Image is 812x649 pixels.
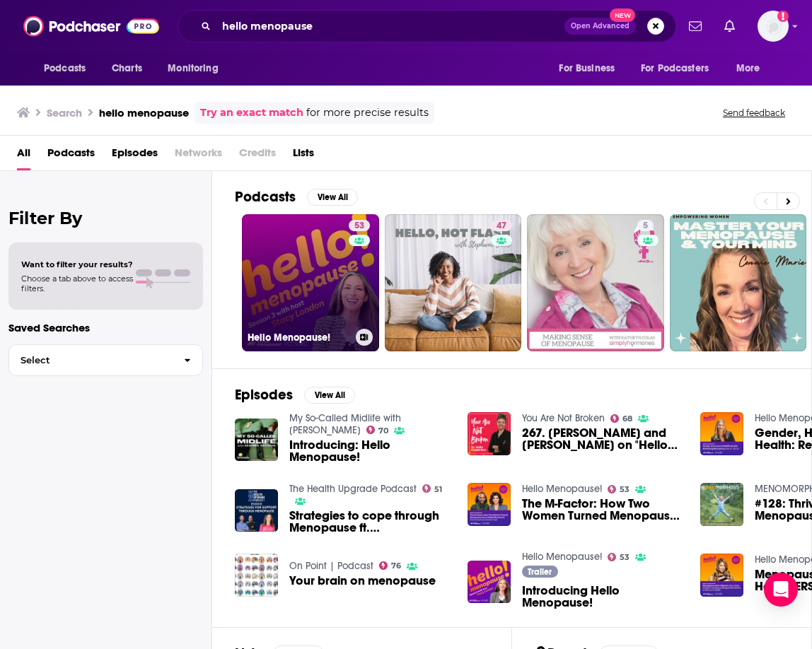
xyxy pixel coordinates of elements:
[736,59,760,78] span: More
[235,386,355,404] a: EpisodesView All
[354,219,364,233] span: 53
[620,554,630,561] span: 53
[378,428,388,434] span: 70
[610,414,633,423] a: 68
[564,18,636,35] button: Open AdvancedNew
[289,510,451,534] a: Strategies to cope through Menopause ft. Andrea Donsky
[468,412,511,455] img: 267. Kelly and Stacy London on "Hello Menopause"
[700,483,743,526] img: #128: Thriving Through Menopause Without HRT – with Laura Lambe
[112,141,158,170] a: Episodes
[304,387,355,404] button: View All
[683,14,707,38] a: Show notifications dropdown
[289,483,417,495] a: The Health Upgrade Podcast
[242,214,379,351] a: 53Hello Menopause!
[385,214,522,351] a: 47
[21,259,133,269] span: Want to filter your results?
[9,356,173,365] span: Select
[726,55,778,82] button: open menu
[700,412,743,455] img: Gender, Hormones & Midlife Health: Rethinking Menopause with Dr. Jill Liss
[293,141,314,170] a: Lists
[610,8,635,22] span: New
[758,11,789,42] button: Show profile menu
[700,554,743,597] img: Menopause with a Mission: How Gaby Natale Is Leading a Bilingual Revolution in Women’s Health
[216,15,564,37] input: Search podcasts, credits, & more...
[200,105,303,121] a: Try an exact match
[235,386,293,404] h2: Episodes
[549,55,632,82] button: open menu
[719,14,741,38] a: Show notifications dropdown
[608,485,630,493] a: 53
[8,208,203,228] h2: Filter By
[99,106,189,119] h3: hello menopause
[235,188,296,206] h2: Podcasts
[468,483,511,526] img: The M-Factor: How Two Women Turned Menopause Into a Global Movement
[178,10,676,42] div: Search podcasts, credits, & more...
[777,11,789,22] svg: Add a profile image
[641,59,709,78] span: For Podcasters
[491,220,512,231] a: 47
[637,220,654,231] a: 5
[571,23,630,30] span: Open Advanced
[522,498,683,522] a: The M-Factor: How Two Women Turned Menopause Into a Global Movement
[239,141,276,170] span: Credits
[608,553,630,561] a: 53
[289,439,451,463] a: Introducing: Hello Menopause!
[289,560,373,572] a: On Point | Podcast
[522,412,605,424] a: You Are Not Broken
[44,59,86,78] span: Podcasts
[522,551,602,563] a: Hello Menopause!
[528,568,552,576] span: Trailer
[112,59,142,78] span: Charts
[522,585,683,609] a: Introducing Hello Menopause!
[34,55,104,82] button: open menu
[235,188,358,206] a: PodcastsView All
[289,412,401,436] a: My So-Called Midlife with Reshma Saujani
[391,563,401,569] span: 76
[559,59,615,78] span: For Business
[17,141,30,170] a: All
[248,332,350,344] h3: Hello Menopause!
[47,141,95,170] a: Podcasts
[307,189,358,206] button: View All
[620,486,630,493] span: 53
[527,214,664,351] a: 5
[764,573,798,607] div: Open Intercom Messenger
[103,55,151,82] a: Charts
[622,416,632,422] span: 68
[289,510,451,534] span: Strategies to cope through Menopause ft. [PERSON_NAME]
[235,419,278,462] img: Introducing: Hello Menopause!
[158,55,236,82] button: open menu
[379,561,402,570] a: 76
[23,13,159,40] img: Podchaser - Follow, Share and Rate Podcasts
[497,219,506,233] span: 47
[8,321,203,334] p: Saved Searches
[522,483,602,495] a: Hello Menopause!
[468,561,511,604] img: Introducing Hello Menopause!
[235,554,278,597] img: Your brain on menopause
[349,220,370,231] a: 53
[21,274,133,293] span: Choose a tab above to access filters.
[47,106,82,119] h3: Search
[643,219,648,233] span: 5
[422,484,443,493] a: 51
[758,11,789,42] img: User Profile
[306,105,429,121] span: for more precise results
[235,489,278,532] img: Strategies to cope through Menopause ft. Andrea Donsky
[434,486,442,493] span: 51
[289,575,436,587] span: Your brain on menopause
